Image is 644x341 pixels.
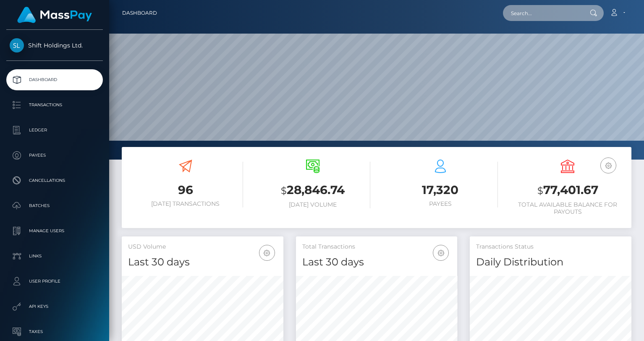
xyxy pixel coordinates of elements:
h6: [DATE] Transactions [128,200,243,207]
a: Dashboard [6,69,103,90]
p: API Keys [10,300,99,313]
p: User Profile [10,275,99,288]
small: $ [281,185,287,197]
a: API Keys [6,296,103,317]
a: Manage Users [6,220,103,241]
p: Cancellations [10,174,99,187]
h3: 28,846.74 [256,182,371,199]
p: Links [10,250,99,262]
a: Dashboard [122,4,157,22]
a: Batches [6,195,103,216]
a: Ledger [6,120,103,141]
h4: Daily Distribution [476,255,625,270]
a: Cancellations [6,170,103,191]
h3: 77,401.67 [510,182,626,199]
h6: Payees [383,200,498,207]
a: Payees [6,145,103,166]
h3: 17,320 [383,182,498,198]
h5: Transactions Status [476,243,625,251]
p: Ledger [10,124,99,136]
a: Links [6,246,103,267]
h3: 96 [128,182,243,198]
a: User Profile [6,271,103,292]
h4: Last 30 days [128,255,277,270]
h5: Total Transactions [302,243,451,251]
small: $ [537,185,543,197]
a: Transactions [6,94,103,115]
img: Shift Holdings Ltd. [10,38,24,52]
p: Batches [10,199,99,212]
span: Shift Holdings Ltd. [6,42,103,49]
p: Taxes [10,325,99,338]
h6: [DATE] Volume [256,201,371,208]
p: Payees [10,149,99,162]
p: Transactions [10,99,99,111]
h5: USD Volume [128,243,277,251]
p: Dashboard [10,73,99,86]
p: Manage Users [10,225,99,237]
h4: Last 30 days [302,255,451,270]
input: Search... [503,5,582,21]
h6: Total Available Balance for Payouts [510,201,626,215]
img: MassPay Logo [17,7,92,23]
